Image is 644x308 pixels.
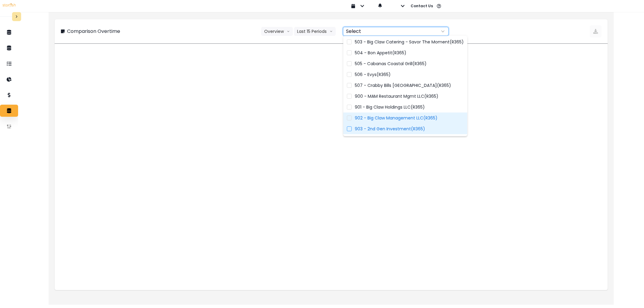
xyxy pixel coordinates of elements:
button: Last 15 Periodsarrow down line [294,27,336,36]
svg: arrow down line [330,28,333,34]
button: Overviewarrow down line [261,27,293,36]
span: 506 - Evys(R365) [355,71,391,78]
span: 505 - Cabanas Coastal Grill(R365) [355,61,427,67]
span: 901 - Big Claw Holdings LLC(R365) [355,104,425,110]
span: 503 - Big Claw Catering - Savor The Moment(R365) [355,39,464,45]
span: 902 - Big Claw Management LLC(R365) [355,115,437,121]
p: Comparison Overtime [67,28,120,35]
span: 504 - Bon Appetit(R365) [355,50,406,56]
span: 507 - Crabby Bills [GEOGRAPHIC_DATA](R365) [355,82,451,88]
svg: arrow down line [287,28,290,34]
span: 903 - 2nd Gen Investment(R365) [355,126,425,132]
span: 900 - MAM Restaurant Mgmt LLC(R365) [355,93,438,99]
svg: arrow down line [441,28,445,34]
